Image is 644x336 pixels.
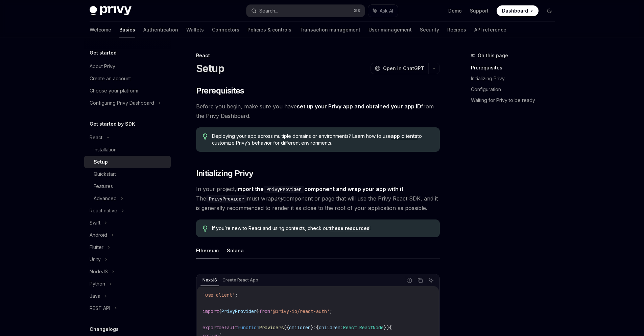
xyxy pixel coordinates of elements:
button: Ask AI [427,276,435,285]
span: : [340,324,343,331]
div: Swift [90,219,100,227]
a: set up your Privy app and obtained your app ID [297,103,421,110]
span: Ask AI [380,7,393,14]
div: NodeJS [90,268,108,276]
div: React [196,52,440,59]
svg: Tip [203,226,208,232]
a: API reference [474,22,506,38]
span: Dashboard [502,7,528,14]
strong: import the component and wrap your app with it [236,186,403,192]
button: Ask AI [368,5,398,17]
span: Before you begin, make sure you have from the Privy Dashboard. [196,102,440,121]
div: Search... [259,7,278,15]
span: ({ [284,324,289,331]
span: }) [384,324,389,331]
a: Configuration [471,84,560,95]
span: children [319,324,340,331]
span: { [316,324,319,331]
code: PrivyProvider [206,195,247,203]
span: ReactNode [359,324,384,331]
span: Prerequisites [196,85,244,96]
a: app clients [391,133,418,139]
div: Java [90,292,100,300]
button: Ethereum [196,243,219,258]
button: Open in ChatGPT [371,63,428,74]
button: Search...⌘K [246,5,365,17]
a: User management [368,22,412,38]
span: : [313,324,316,331]
h5: Get started by SDK [90,120,135,128]
button: Toggle dark mode [544,5,555,16]
a: Recipes [447,22,466,38]
span: In your project, . The must wrap component or page that will use the Privy React SDK, and it is g... [196,184,440,213]
span: ; [330,308,332,314]
span: Deploying your app across multiple domains or environments? Learn how to use to customize Privy’s... [212,133,433,146]
a: Prerequisites [471,62,560,73]
div: Android [90,231,107,239]
span: from [259,308,270,314]
span: On this page [478,51,508,60]
div: Flutter [90,243,103,251]
code: PrivyProvider [264,186,304,193]
span: If you’re new to React and using contexts, check out ! [212,225,433,232]
img: dark logo [90,6,132,16]
div: Features [94,182,113,190]
a: Welcome [90,22,111,38]
a: Setup [84,156,171,168]
a: Policies & controls [247,22,291,38]
div: Python [90,280,105,288]
a: About Privy [84,60,171,72]
a: Installation [84,144,171,156]
em: any [274,195,283,202]
h5: Changelogs [90,325,119,333]
span: } [257,308,259,314]
div: Choose your platform [90,87,138,95]
a: Quickstart [84,168,171,180]
span: ; [235,292,238,298]
span: React [343,324,357,331]
div: React [90,133,102,142]
button: Report incorrect code [405,276,414,285]
div: React native [90,207,117,215]
a: Demo [448,7,462,14]
button: Solana [227,243,244,258]
a: these [330,225,343,231]
button: Copy the contents from the code block [416,276,425,285]
div: Unity [90,255,101,264]
span: children [289,324,311,331]
div: Setup [94,158,108,166]
a: Basics [119,22,135,38]
span: . [357,324,359,331]
span: default [219,324,238,331]
div: NextJS [200,276,219,284]
h5: Get started [90,49,117,57]
span: '@privy-io/react-auth' [270,308,330,314]
div: About Privy [90,62,115,70]
a: Choose your platform [84,85,171,97]
span: ⌘ K [354,8,361,14]
a: resources [345,225,369,231]
svg: Tip [203,133,208,140]
a: Initializing Privy [471,73,560,84]
div: REST API [90,304,110,312]
span: Initializing Privy [196,168,254,179]
a: Features [84,180,171,192]
span: Open in ChatGPT [383,65,424,72]
a: Waiting for Privy to be ready [471,95,560,106]
span: 'use client' [202,292,235,298]
a: Support [470,7,488,14]
span: import [202,308,219,314]
span: { [389,324,392,331]
a: Security [420,22,439,38]
h1: Setup [196,62,224,75]
a: Authentication [143,22,178,38]
a: Dashboard [497,5,539,16]
span: } [311,324,313,331]
span: PrivyProvider [221,308,257,314]
div: Advanced [94,194,117,203]
div: Create an account [90,75,131,83]
div: Create React App [220,276,260,284]
span: { [219,308,221,314]
span: function [238,324,259,331]
span: export [202,324,219,331]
